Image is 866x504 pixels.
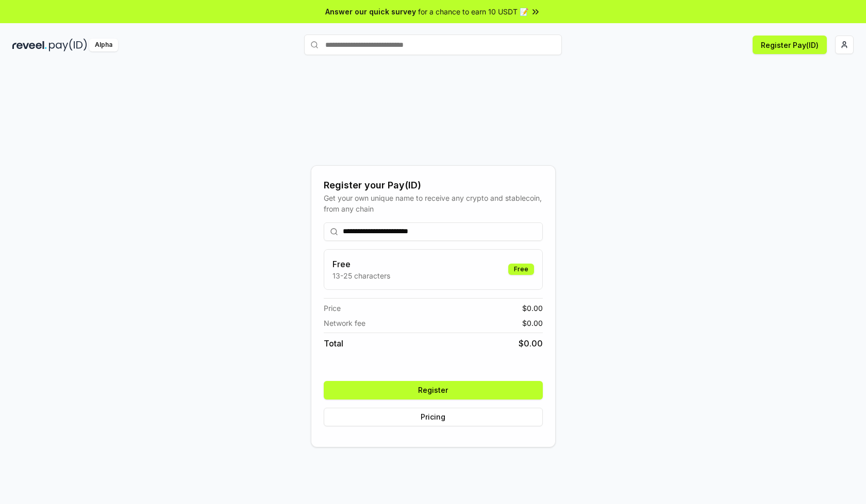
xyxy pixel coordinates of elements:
div: Alpha [89,39,118,51]
span: $ 0.00 [522,318,543,328]
img: pay_id [49,39,87,51]
span: Network fee [324,318,365,328]
button: Register [324,381,543,399]
h3: Free [332,258,390,270]
span: Answer our quick survey [325,6,416,17]
img: reveel_dark [12,39,47,51]
span: for a chance to earn 10 USDT 📝 [418,6,528,17]
p: 13-25 characters [332,270,390,281]
span: Total [324,337,343,350]
span: $ 0.00 [519,337,543,350]
div: Register your Pay(ID) [324,178,543,193]
div: Free [508,264,534,275]
button: Register Pay(ID) [753,36,827,54]
span: Price [324,303,341,314]
div: Get your own unique name to receive any crypto and stablecoin, from any chain [324,193,543,214]
span: $ 0.00 [522,303,543,314]
button: Pricing [324,408,543,426]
